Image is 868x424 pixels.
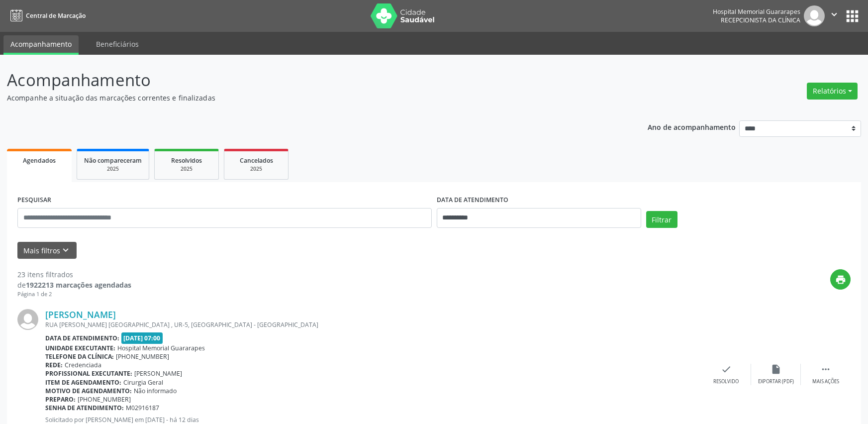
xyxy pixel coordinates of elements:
[3,35,79,55] a: Acompanhamento
[758,378,794,385] div: Exportar (PDF)
[45,404,124,412] b: Senha de atendimento:
[830,269,851,290] button: print
[45,320,701,329] div: RUA [PERSON_NAME] [GEOGRAPHIC_DATA] , UR-5, [GEOGRAPHIC_DATA] - [GEOGRAPHIC_DATA]
[121,332,163,344] span: [DATE] 07:00
[84,156,142,165] span: Não compareceram
[134,369,182,378] span: [PERSON_NAME]
[45,378,121,387] b: Item de agendamento:
[240,156,273,165] span: Cancelados
[17,290,131,299] div: Página 1 de 2
[771,364,781,375] i: insert_drive_file
[835,274,846,285] i: print
[713,7,800,16] div: Hospital Memorial Guararapes
[23,156,56,165] span: Agendados
[45,387,132,395] b: Motivo de agendamento:
[26,11,86,20] span: Central de Marcação
[78,395,131,404] span: [PHONE_NUMBER]
[45,361,63,369] b: Rede:
[804,5,825,26] img: img
[45,309,116,320] a: [PERSON_NAME]
[844,7,861,25] button: apps
[7,7,86,24] a: Central de Marcação
[45,344,115,352] b: Unidade executante:
[17,309,38,330] img: img
[646,211,677,228] button: Filtrar
[123,378,163,387] span: Cirurgia Geral
[437,193,508,208] label: DATA DE ATENDIMENTO
[7,68,605,93] p: Acompanhamento
[45,395,76,404] b: Preparo:
[162,165,211,173] div: 2025
[829,9,840,20] i: 
[117,344,205,352] span: Hospital Memorial Guararapes
[648,120,736,133] p: Ano de acompanhamento
[17,242,77,259] button: Mais filtroskeyboard_arrow_down
[45,352,114,361] b: Telefone da clínica:
[812,378,839,385] div: Mais ações
[17,193,51,208] label: PESQUISAR
[713,378,739,385] div: Resolvido
[26,280,131,290] strong: 1922213 marcações agendadas
[825,5,844,26] button: 
[65,361,101,369] span: Credenciada
[60,245,71,256] i: keyboard_arrow_down
[171,156,202,165] span: Resolvidos
[89,35,146,53] a: Beneficiários
[45,334,119,342] b: Data de atendimento:
[126,404,159,412] span: M02916187
[17,280,131,290] div: de
[116,352,169,361] span: [PHONE_NUMBER]
[84,165,142,173] div: 2025
[134,387,177,395] span: Não informado
[807,83,858,100] button: Relatórios
[820,364,831,375] i: 
[17,269,131,280] div: 23 itens filtrados
[721,364,732,375] i: check
[231,165,281,173] div: 2025
[7,93,605,103] p: Acompanhe a situação das marcações correntes e finalizadas
[45,369,132,378] b: Profissional executante:
[721,16,800,24] span: Recepcionista da clínica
